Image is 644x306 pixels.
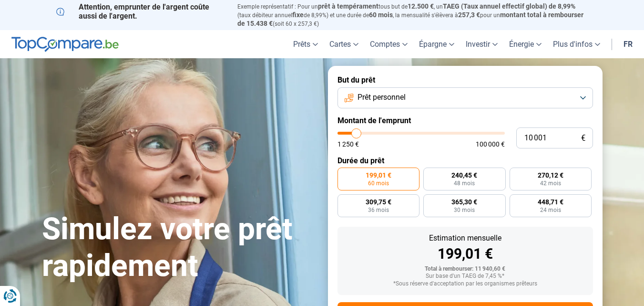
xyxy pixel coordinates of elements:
a: Cartes [324,30,364,58]
div: Sur base d'un TAEG de 7,45 %* [345,273,585,280]
span: 42 mois [540,180,561,186]
span: 309,75 € [366,199,391,205]
span: 30 mois [454,207,475,213]
span: 36 mois [368,207,389,213]
button: Prêt personnel [337,87,593,108]
div: Estimation mensuelle [345,234,585,242]
a: Comptes [364,30,413,58]
span: € [581,134,585,142]
a: Épargne [413,30,460,58]
div: Total à rembourser: 11 940,60 € [345,266,585,273]
p: Attention, emprunter de l'argent coûte aussi de l'argent. [56,2,226,21]
label: Montant de l'emprunt [337,116,593,125]
span: 257,3 € [458,11,480,19]
a: Plus d'infos [547,30,606,58]
span: 448,71 € [538,199,563,205]
div: *Sous réserve d'acceptation par les organismes prêteurs [345,281,585,287]
a: Énergie [503,30,547,58]
h1: Simulez votre prêt rapidement [42,211,317,285]
span: Prêt personnel [358,92,406,103]
span: 270,12 € [538,172,563,179]
span: 240,45 € [451,172,477,179]
span: 48 mois [454,180,475,186]
span: 1 250 € [337,141,359,148]
span: 60 mois [369,11,393,19]
a: Investir [460,30,503,58]
span: 24 mois [540,207,561,213]
span: TAEG (Taux annuel effectif global) de 8,99% [443,2,575,10]
div: 199,01 € [345,247,585,261]
img: TopCompare [11,37,119,52]
span: prêt à tempérament [318,2,378,10]
p: Exemple représentatif : Pour un tous but de , un (taux débiteur annuel de 8,99%) et une durée de ... [237,2,588,28]
label: Durée du prêt [337,156,593,165]
span: montant total à rembourser de 15.438 € [237,11,583,27]
span: 100 000 € [476,141,505,148]
span: 12.500 € [408,2,434,10]
span: 365,30 € [451,199,477,205]
a: fr [618,30,638,58]
span: 199,01 € [366,172,391,179]
label: But du prêt [337,75,593,84]
a: Prêts [287,30,324,58]
span: fixe [292,11,304,19]
span: 60 mois [368,180,389,186]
